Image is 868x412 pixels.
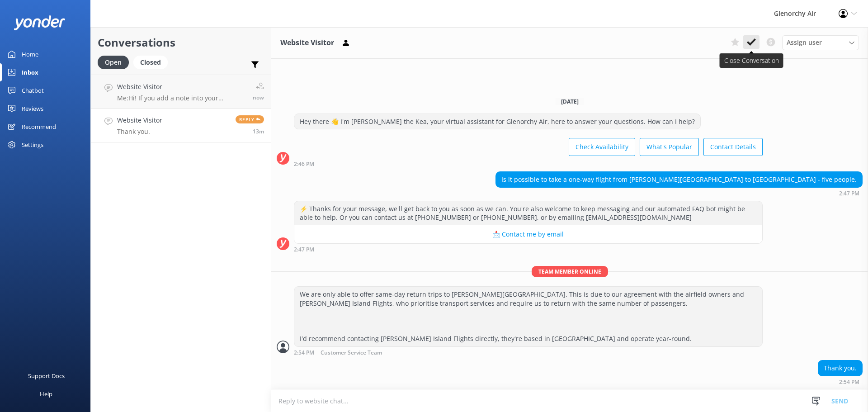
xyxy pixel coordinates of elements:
[703,138,763,156] button: Contact Details
[294,350,314,356] strong: 2:54 PM
[253,128,264,135] span: Oct 08 2025 02:54pm (UTC +13:00) Pacific/Auckland
[117,115,162,125] h4: Website Visitor
[294,287,762,346] div: We are only able to offer same-day return trips to [PERSON_NAME][GEOGRAPHIC_DATA]. This is due to...
[22,45,38,63] div: Home
[294,225,762,243] button: 📩 Contact me by email
[294,114,700,129] div: Hey there 👋 I'm [PERSON_NAME] the Kea, your virtual assistant for Glenorchy Air, here to answer y...
[22,81,44,99] div: Chatbot
[117,94,246,102] p: Me: Hi! If you add a note into your bookings that you are travelling together we will put you in ...
[40,385,52,403] div: Help
[98,57,133,67] a: Open
[98,34,264,51] h2: Conversations
[321,350,382,356] span: Customer Service Team
[22,136,43,154] div: Settings
[839,379,859,385] strong: 2:54 PM
[22,118,56,136] div: Recommend
[787,38,822,47] span: Assign user
[640,138,699,156] button: What's Popular
[294,161,763,167] div: Oct 08 2025 02:46pm (UTC +13:00) Pacific/Auckland
[117,128,162,136] p: Thank you.
[495,190,863,196] div: Oct 08 2025 02:47pm (UTC +13:00) Pacific/Auckland
[22,63,38,81] div: Inbox
[818,360,862,376] div: Thank you.
[294,161,314,167] strong: 2:46 PM
[133,56,168,69] div: Closed
[532,266,608,277] span: Team member online
[22,99,43,118] div: Reviews
[839,191,859,196] strong: 2:47 PM
[294,349,763,356] div: Oct 08 2025 02:54pm (UTC +13:00) Pacific/Auckland
[294,247,314,252] strong: 2:47 PM
[569,138,635,156] button: Check Availability
[14,15,66,30] img: yonder-white-logo.png
[496,172,862,187] div: Is it possible to take a one-way flight from [PERSON_NAME][GEOGRAPHIC_DATA] to [GEOGRAPHIC_DATA] ...
[294,201,762,225] div: ⚡ Thanks for your message, we'll get back to you as soon as we can. You're also welcome to keep m...
[117,82,246,92] h4: Website Visitor
[253,94,264,101] span: Oct 08 2025 03:07pm (UTC +13:00) Pacific/Auckland
[782,35,859,50] div: Assign User
[818,379,863,385] div: Oct 08 2025 02:54pm (UTC +13:00) Pacific/Auckland
[91,109,271,142] a: Website VisitorThank you.Reply13m
[280,37,334,49] h3: Website Visitor
[236,115,264,123] span: Reply
[98,56,129,69] div: Open
[91,75,271,109] a: Website VisitorMe:Hi! If you add a note into your bookings that you are travelling together we wi...
[294,246,763,252] div: Oct 08 2025 02:47pm (UTC +13:00) Pacific/Auckland
[28,367,65,385] div: Support Docs
[556,98,584,105] span: [DATE]
[133,57,172,67] a: Closed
